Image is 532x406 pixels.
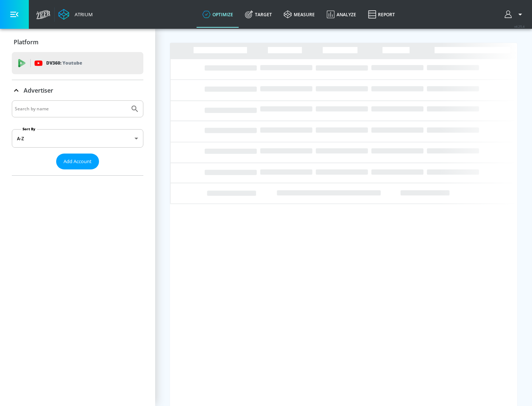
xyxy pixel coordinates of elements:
div: A-Z [12,129,143,148]
div: DV360: Youtube [12,52,143,74]
div: Advertiser [12,100,143,175]
a: Target [239,1,278,28]
p: DV360: [46,59,82,67]
div: Platform [12,32,143,52]
a: Analyze [321,1,362,28]
button: Add Account [56,154,99,169]
label: Sort By [21,127,37,131]
p: Advertiser [24,86,53,94]
a: Atrium [58,9,93,20]
div: Advertiser [12,80,143,101]
p: Youtube [62,59,82,67]
a: measure [278,1,321,28]
p: Platform [14,38,38,46]
nav: list of Advertiser [12,169,143,175]
input: Search by name [15,104,127,114]
a: Report [362,1,401,28]
a: optimize [197,1,239,28]
div: Atrium [72,11,93,18]
span: Add Account [64,157,92,166]
span: v 4.25.4 [514,24,525,28]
